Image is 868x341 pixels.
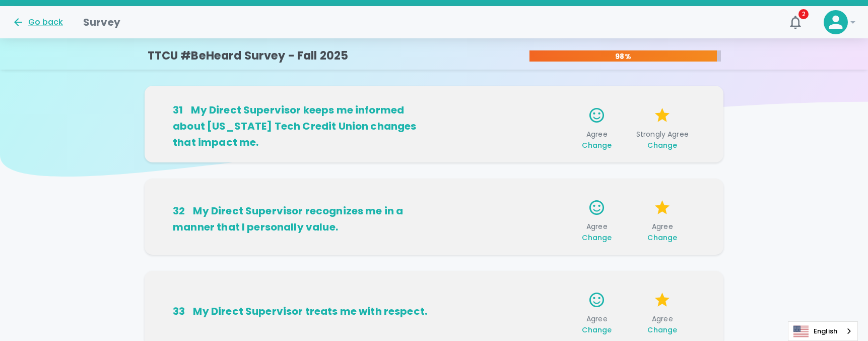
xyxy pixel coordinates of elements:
span: Change [582,233,612,243]
h4: TTCU #BeHeard Survey - Fall 2025 [148,49,349,63]
div: 32 [173,203,185,219]
h1: Survey [83,14,120,30]
h6: My Direct Supervisor keeps me informed about [US_STATE] Tech Credit Union changes that impact me. [173,102,434,150]
span: Agree [568,314,626,335]
p: 98% [529,51,717,62]
span: Agree [568,129,626,150]
h6: My Direct Supervisor treats me with respect. [173,303,434,319]
span: Change [647,140,677,150]
a: English [788,322,857,340]
span: Change [647,325,677,335]
div: 31 [173,102,183,118]
span: Agree [634,314,691,335]
span: Agree [634,221,691,243]
span: Change [582,325,612,335]
h6: My Direct Supervisor recognizes me in a manner that I personally value. [173,203,434,235]
button: 2 [783,10,808,34]
span: Change [647,233,677,243]
span: 2 [798,9,809,19]
div: 33 [173,303,185,319]
span: Change [582,140,612,150]
span: Agree [568,221,626,243]
button: Go back [12,16,63,28]
span: Strongly Agree [634,129,691,150]
div: Language [788,321,858,341]
aside: Language selected: English [788,321,858,341]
